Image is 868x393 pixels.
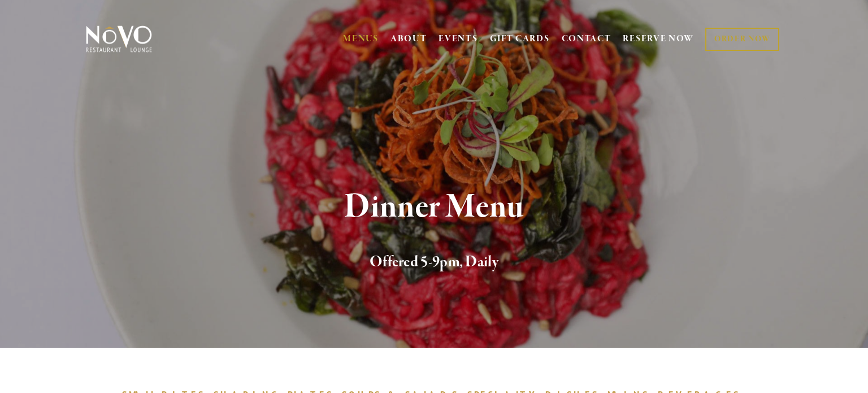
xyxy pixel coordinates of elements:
a: EVENTS [439,33,478,45]
a: GIFT CARDS [490,28,550,50]
a: ORDER NOW [705,28,779,51]
h1: Dinner Menu [105,189,763,226]
a: CONTACT [562,28,611,50]
a: RESERVE NOW [623,28,694,50]
a: MENUS [343,33,379,45]
a: ABOUT [390,33,427,45]
img: Novo Restaurant &amp; Lounge [84,25,154,53]
h2: Offered 5-9pm, Daily [105,251,763,274]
